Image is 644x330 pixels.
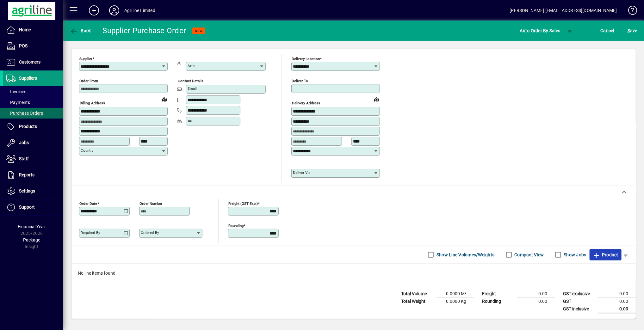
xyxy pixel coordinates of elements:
span: Suppliers [19,76,37,81]
button: Product [590,249,622,260]
span: Auto Order By Sales [520,26,560,36]
span: Support [19,205,35,210]
span: Staff [19,156,29,161]
td: GST [560,297,598,305]
td: 0.00 [517,290,555,297]
td: 0.0000 M³ [436,290,474,297]
td: 0.00 [598,297,636,305]
a: Products [3,119,63,135]
span: Back [70,28,91,33]
label: Show Line Volumes/Weights [435,252,494,258]
span: Payments [6,100,30,105]
span: Customers [19,59,40,64]
mat-label: Rounding [228,223,244,228]
span: Settings [19,188,35,193]
span: S [628,28,630,33]
button: Save [626,25,639,36]
mat-label: Supplier [79,57,92,61]
td: 0.00 [598,305,636,313]
td: Total Volume [398,290,436,297]
mat-label: Deliver via [293,170,310,175]
span: Purchase Orders [6,111,43,116]
button: Add [84,5,104,16]
span: Product [593,250,618,260]
a: Payments [3,97,63,108]
a: POS [3,38,63,54]
a: Home [3,22,63,38]
span: Jobs [19,140,29,145]
div: Supplier Purchase Order [103,26,186,36]
mat-label: Required by [81,230,100,235]
mat-label: Attn [188,64,195,68]
td: 0.00 [598,290,636,297]
td: Rounding [479,297,517,305]
a: Knowledge Base [623,1,636,22]
span: POS [19,43,28,48]
a: Reports [3,167,63,183]
a: Purchase Orders [3,108,63,119]
span: Cancel [601,26,615,36]
span: ave [628,26,637,36]
div: [PERSON_NAME] [EMAIL_ADDRESS][DOMAIN_NAME] [510,5,617,15]
mat-label: Deliver To [292,79,308,83]
td: GST exclusive [560,290,598,297]
span: NEW [195,29,203,33]
button: Cancel [599,25,616,36]
mat-label: Email [188,86,197,91]
button: Profile [104,5,124,16]
a: Staff [3,151,63,167]
span: Package [23,237,40,242]
span: Invoices [6,89,26,94]
td: Freight [479,290,517,297]
a: View on map [371,94,381,104]
span: Financial Year [18,224,46,229]
td: GST inclusive [560,305,598,313]
label: Show Jobs [563,252,586,258]
label: Compact View [513,252,544,258]
a: Invoices [3,86,63,97]
mat-label: Freight (GST excl) [228,201,258,205]
td: 0.00 [517,297,555,305]
span: Products [19,124,37,129]
button: Auto Order By Sales [517,25,564,36]
mat-label: Order number [139,201,162,205]
a: Support [3,199,63,215]
button: Back [68,25,93,36]
mat-label: Delivery Location [292,57,320,61]
mat-label: Order from [79,79,98,83]
a: View on map [159,94,169,104]
td: Total Weight [398,297,436,305]
a: Customers [3,54,63,70]
mat-label: Order date [79,201,97,205]
span: Reports [19,172,34,177]
div: Agriline Limited [124,5,155,15]
mat-label: Ordered by [141,230,159,235]
div: No line items found [71,264,636,283]
mat-label: Country [81,148,93,153]
a: Settings [3,183,63,199]
span: Home [19,27,31,32]
td: 0.0000 Kg [436,297,474,305]
a: Jobs [3,135,63,151]
app-page-header-button: Back [63,25,98,36]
